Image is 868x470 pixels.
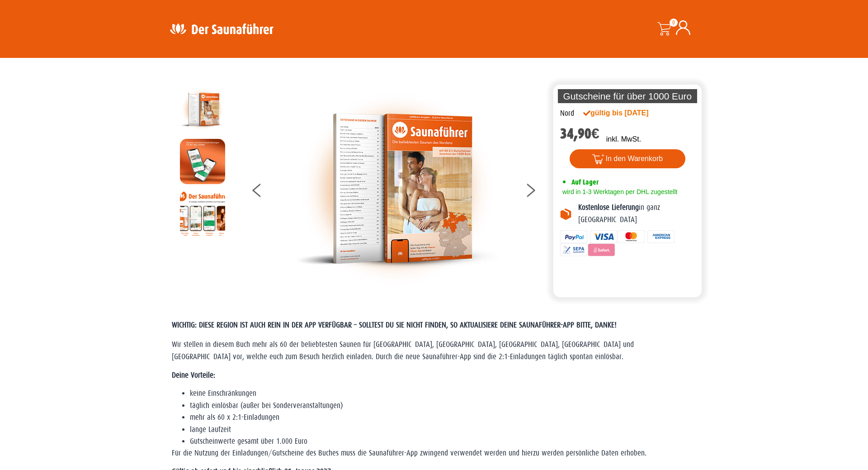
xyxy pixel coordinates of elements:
img: der-saunafuehrer-2025-nord [180,87,225,132]
img: der-saunafuehrer-2025-nord [295,87,499,290]
li: keine Einschränkungen [190,388,696,399]
li: lange Laufzeit [190,424,696,436]
bdi: 34,90 [560,125,599,142]
div: gültig bis [DATE] [583,108,668,119]
img: MOCKUP-iPhone_regional [180,139,225,184]
span: WICHTIG: DIESE REGION IST AUCH REIN IN DER APP VERFÜGBAR – SOLLTEST DU SIE NICHT FINDEN, SO AKTUA... [172,321,617,329]
div: Nord [560,108,574,119]
strong: Deine Vorteile: [172,371,215,380]
img: Anleitung7tn [180,191,225,236]
li: Gutscheinwerte gesamt über 1.000 Euro [190,436,696,447]
li: täglich einlösbar (außer bei Sonderveranstaltungen) [190,400,696,412]
li: mehr als 60 x 2:1-Einladungen [190,412,696,423]
span: Auf Lager [571,178,599,186]
p: Für die Nutzung der Einladungen/Gutscheine des Buches muss die Saunaführer-App zwingend verwendet... [172,447,696,459]
p: Gutscheine für über 1000 Euro [558,89,697,103]
button: In den Warenkorb [570,149,686,168]
span: € [591,125,599,142]
b: Kostenlose Lieferung [578,203,639,212]
p: inkl. MwSt. [606,134,641,145]
span: wird in 1-3 Werktagen per DHL zugestellt [560,188,677,195]
p: in ganz [GEOGRAPHIC_DATA] [578,202,695,226]
span: 0 [670,19,678,27]
span: Wir stellen in diesem Buch mehr als 60 der beliebtesten Saunen für [GEOGRAPHIC_DATA], [GEOGRAPHIC... [172,340,634,361]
